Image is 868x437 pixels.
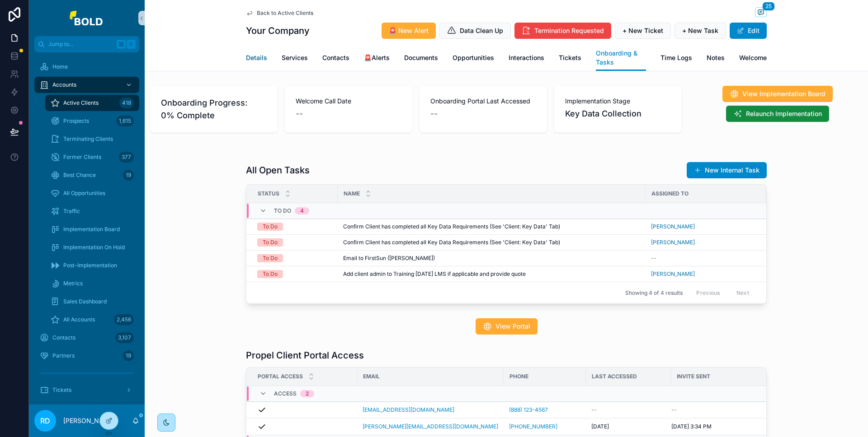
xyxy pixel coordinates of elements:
span: 25 [762,2,775,11]
span: All Accounts [63,316,95,323]
a: Back to Active Clients [246,9,313,17]
a: [PERSON_NAME] [651,223,695,230]
a: [PERSON_NAME][EMAIL_ADDRESS][DOMAIN_NAME] [363,423,498,430]
div: 3,107 [115,332,134,343]
span: [DATE] 3:34 PM [671,423,712,430]
a: Onboarding & Tasks [596,45,646,71]
a: All Accounts2,456 [45,311,139,328]
span: -- [430,107,438,120]
span: Welcome [739,53,767,62]
button: Termination Requested [514,23,611,39]
span: -- [651,255,656,262]
a: [PERSON_NAME] [651,223,760,230]
a: [PHONE_NUMBER] [509,423,557,430]
a: -- [591,406,665,414]
div: scrollable content [29,52,145,404]
span: Metrics [63,280,83,287]
div: 418 [119,98,134,108]
a: [DATE] [591,423,665,430]
h1: Your Company [246,24,310,37]
a: 🚨Alerts [364,50,390,68]
a: Accounts [34,77,139,93]
a: Interactions [509,50,544,68]
a: Prospects1,615 [45,113,139,129]
span: + New Ticket [623,26,663,35]
span: Last Accessed [592,373,637,380]
div: 2 [306,390,309,397]
a: (888) 123-4567 [509,406,548,414]
a: Former Clients377 [45,149,139,165]
button: + New Task [675,23,726,39]
span: Implementation On Hold [63,244,125,251]
span: Partners [52,352,75,359]
span: Email to FirstSun ([PERSON_NAME]) [343,255,435,262]
span: Invite Sent [677,373,710,380]
a: Traffic [45,203,139,219]
a: New Internal Task [687,162,767,178]
span: -- [296,107,303,120]
span: All Opportunities [63,190,105,197]
div: 19 [123,350,134,361]
span: Accounts [52,81,76,88]
a: [DATE] 3:34 PM [671,423,762,430]
a: To Do [257,223,332,231]
h1: All Open Tasks [246,164,310,177]
a: Time Logs [660,50,692,68]
span: Prospects [63,117,89,125]
a: Terminating Clients [45,131,139,147]
a: [PERSON_NAME] [651,239,695,246]
span: Relaunch Implementation [746,109,822,118]
span: 🚨Alerts [364,53,390,62]
a: Contacts [322,50,349,68]
span: Key Data Collection [565,107,671,120]
span: Tickets [52,386,71,394]
span: Time Logs [660,53,692,62]
button: + New Ticket [615,23,671,39]
span: K [127,41,135,48]
span: [PERSON_NAME] [651,270,695,278]
span: [DATE] [591,423,609,430]
span: Best Chance [63,172,96,179]
span: Sales Dashboard [63,298,107,305]
span: Confirm Client has completed all Key Data Requirements (See 'Client: Key Data' Tab) [343,223,560,230]
span: Post-Implementation [63,262,117,269]
span: Active Clients [63,99,99,107]
a: All Opportunities [45,185,139,201]
span: View Portal [495,322,530,331]
a: Tickets [559,50,581,68]
span: Former Clients [63,153,101,161]
span: Back to Active Clients [257,9,313,17]
span: -- [671,406,677,414]
a: Services [282,50,308,68]
span: Implementation Board [63,226,120,233]
span: Contacts [322,53,349,62]
span: Home [52,63,68,70]
button: 🚨 New Alert [382,23,436,39]
a: Sales Dashboard [45,293,139,310]
a: Details [246,50,267,68]
button: Data Clean Up [439,23,511,39]
a: -- [651,255,760,262]
span: Add client admin to Training [DATE] LMS if applicable and provide quote [343,270,526,278]
span: Portal Access [258,373,303,380]
div: 377 [119,152,134,163]
a: Email to FirstSun ([PERSON_NAME]) [343,255,640,262]
a: Implementation Board [45,221,139,237]
a: Home [34,59,139,75]
span: Traffic [63,208,80,215]
span: Assigned To [651,190,689,197]
span: To Do [274,207,291,214]
span: Interactions [509,53,544,62]
a: To Do [257,270,332,278]
span: Services [282,53,308,62]
a: To Do [257,238,332,246]
div: 19 [123,170,134,181]
a: Notes [707,50,725,68]
a: To Do [257,254,332,262]
span: Welcome Call Date [296,97,401,106]
span: Confirm Client has completed all Key Data Requirements (See 'Client: Key Data' Tab) [343,239,560,246]
span: Status [258,190,279,197]
span: 🚨 New Alert [389,26,429,35]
